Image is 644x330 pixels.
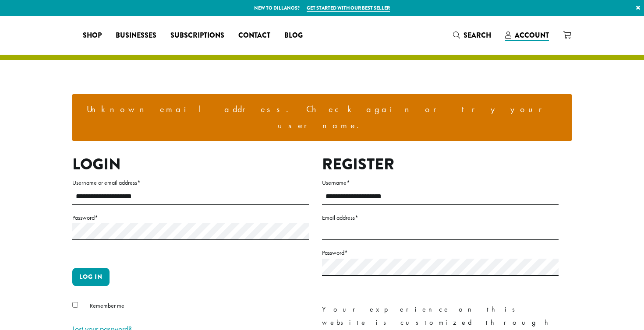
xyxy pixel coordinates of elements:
label: Password [72,212,309,223]
a: Shop [76,28,109,42]
li: Unknown email address. Check again or try your username. [79,101,565,134]
span: Shop [83,30,102,41]
button: Log in [72,268,110,286]
a: Search [446,28,498,42]
span: Remember me [90,302,124,309]
label: Email address [322,212,559,223]
span: Account [515,30,549,40]
span: Subscriptions [170,30,224,41]
h2: Register [322,155,559,174]
span: Contact [238,30,270,41]
a: Get started with our best seller [307,4,390,12]
span: Blog [284,30,303,41]
span: Businesses [116,30,156,41]
span: Search [464,30,491,40]
label: Username [322,177,559,188]
h2: Login [72,155,309,174]
label: Username or email address [72,177,309,188]
label: Password [322,247,559,258]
